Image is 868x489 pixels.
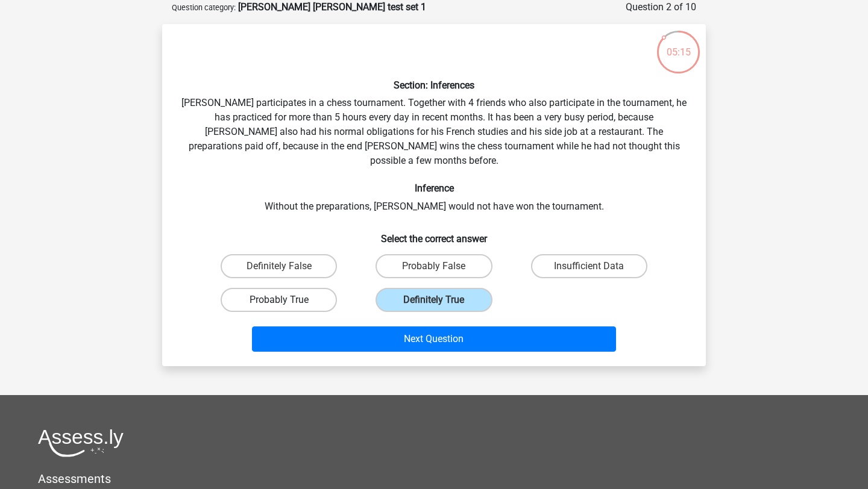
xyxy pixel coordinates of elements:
[38,472,830,486] h5: Assessments
[181,182,687,194] h6: Inference
[38,429,124,457] img: Assessly logo
[656,30,701,60] div: 05:15
[181,79,687,91] h6: Section: Inferences
[221,254,337,278] label: Definitely False
[221,288,337,312] label: Probably True
[531,254,647,278] label: Insufficient Data
[376,288,492,312] label: Definitely True
[238,1,426,13] strong: [PERSON_NAME] [PERSON_NAME] test set 1
[181,223,687,244] h6: Select the correct answer
[172,3,236,12] small: Question category:
[167,34,701,357] div: [PERSON_NAME] participates in a chess tournament. Together with 4 friends who also participate in...
[252,326,617,352] button: Next Question
[376,254,492,278] label: Probably False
